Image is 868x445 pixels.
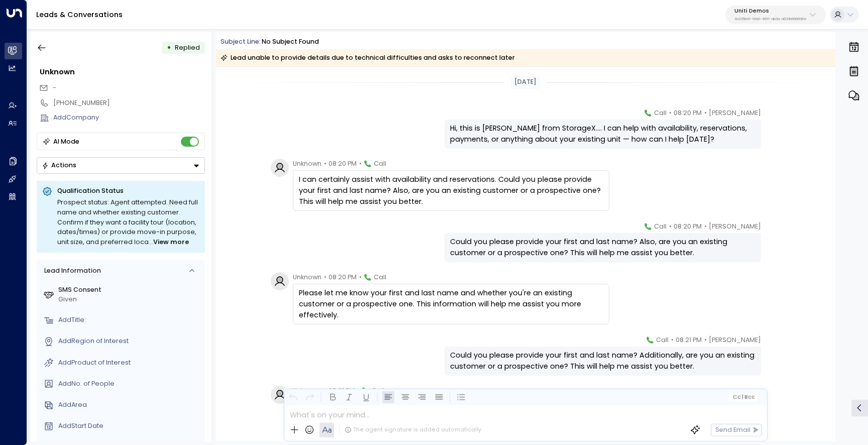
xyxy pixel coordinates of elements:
div: Could you please provide your first and last name? Also, are you an existing customer or a prospe... [450,237,755,258]
span: Call [656,335,669,345]
label: SMS Consent [58,285,201,295]
span: | [742,394,743,400]
div: Hi, this is [PERSON_NAME] from StorageX.... I can help with availability, reservations, payments,... [450,123,755,145]
img: 110_headshot.jpg [765,108,783,126]
div: AddTitle [58,315,201,325]
span: • [324,386,327,396]
span: Call [654,221,667,232]
div: AddCompany [53,113,205,123]
span: Call [374,159,386,169]
span: • [704,108,707,118]
div: • [167,40,171,56]
button: Uniti Demos4c025b01-9fa0-46ff-ab3a-a620b886896e [725,6,826,24]
span: • [671,335,674,345]
div: Actions [42,161,76,169]
img: 110_headshot.jpg [765,335,783,353]
button: Actions [37,157,205,174]
span: Call [654,108,667,118]
div: Lead unable to provide details due to technical difficulties and asks to reconnect later [221,53,515,63]
span: [PERSON_NAME] [709,335,761,345]
div: The agent signature is added automatically [345,426,481,434]
span: • [359,159,362,169]
span: Unknown [293,159,321,169]
div: AddRegion of Interest [58,337,201,346]
span: Cc Bcc [732,394,755,400]
img: 110_headshot.jpg [765,221,783,240]
span: • [324,272,327,282]
p: Qualification Status [57,186,199,195]
div: I can certainly assist with availability and reservations. Could you please provide your first an... [299,174,603,207]
span: • [669,108,672,118]
span: 08:20 PM [329,272,357,282]
div: Please let me know your first and last name and whether you're an existing customer or a prospect... [299,288,603,320]
span: 08:20 PM [674,221,702,232]
a: Leads & Conversations [36,10,123,20]
div: Unknown [40,67,205,78]
div: Given [58,295,201,304]
span: • [357,386,360,396]
span: • [359,272,362,282]
span: 08:21 PM [329,386,355,396]
span: - [53,83,56,92]
span: 08:20 PM [329,159,357,169]
div: No subject found [262,37,319,47]
div: Prospect status: Agent attempted. Need full name and whether existing customer. Confirm if they w... [57,197,199,247]
div: AI Mode [53,137,79,147]
button: Cc|Bcc [729,393,758,401]
span: • [669,221,672,232]
span: Unknown [293,386,321,396]
p: Uniti Demos [734,8,807,14]
div: [PHONE_NUMBER] [53,98,205,108]
button: Redo [304,391,316,404]
span: Replied [175,43,200,52]
span: • [704,221,707,232]
button: Undo [287,391,299,404]
span: Unknown [293,272,321,282]
div: Button group with a nested menu [37,157,205,174]
span: View more [153,237,189,247]
span: • [324,159,327,169]
span: 08:20 PM [674,108,702,118]
span: [PERSON_NAME] [709,221,761,232]
div: [DATE] [511,76,540,89]
div: Lead Information [41,266,100,276]
div: AddNo. of People [58,379,201,389]
span: Subject Line: [221,37,261,46]
span: • [704,335,707,345]
span: Call [374,272,386,282]
div: AddStart Date [58,421,201,431]
div: AddArea [58,400,201,410]
span: Call [372,386,384,396]
span: 08:21 PM [676,335,702,345]
span: [PERSON_NAME] [709,108,761,118]
div: AddProduct of Interest [58,358,201,368]
p: 4c025b01-9fa0-46ff-ab3a-a620b886896e [734,17,807,21]
div: Could you please provide your first and last name? Additionally, are you an existing customer or ... [450,350,755,372]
